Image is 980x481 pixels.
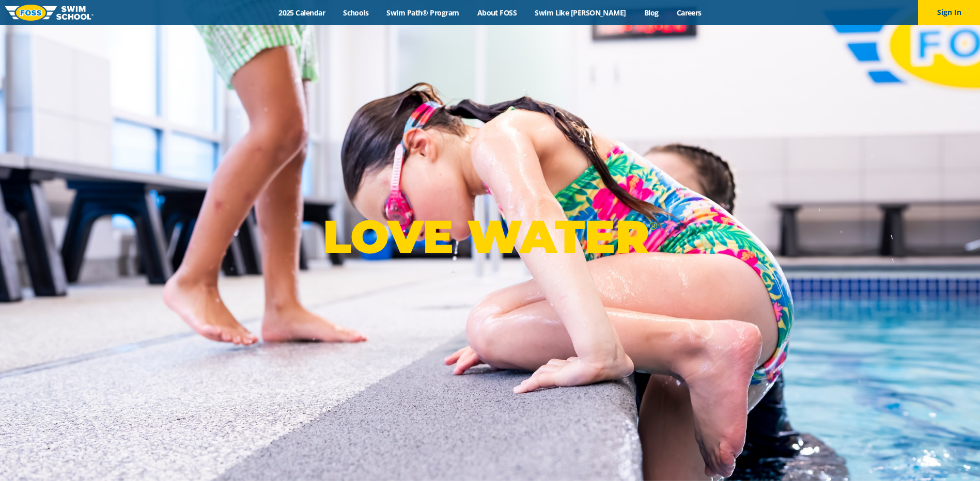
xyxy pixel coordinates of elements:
p: LOVE WATER [323,209,657,264]
a: 2025 Calendar [270,8,334,18]
a: About FOSS [468,8,526,18]
a: Swim Like [PERSON_NAME] [526,8,635,18]
img: FOSS Swim School Logo [5,5,94,21]
a: Careers [667,8,710,18]
a: Schools [334,8,378,18]
a: Blog [635,8,667,18]
a: Swim Path® Program [378,8,468,18]
sup: ® [649,219,657,232]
